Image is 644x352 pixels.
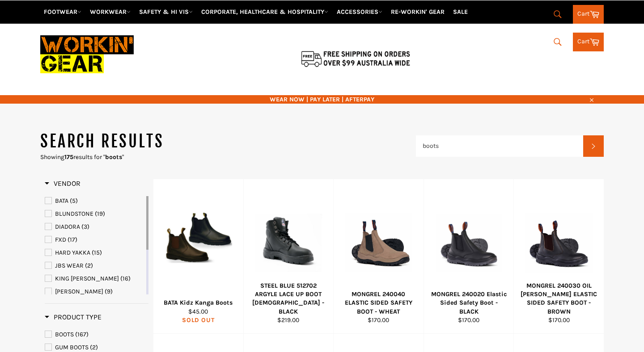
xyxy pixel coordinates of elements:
[45,330,148,339] a: BOOTS
[573,5,604,24] a: Cart
[45,313,102,321] span: Product Type
[339,290,418,316] div: MONGREL 240040 ELASTIC SIDED SAFETY BOOT - WHEAT
[429,290,508,316] div: MONGREL 240020 Elastic Sided Safety Boot - BLACK
[45,313,102,322] h3: Product Type
[55,223,80,230] span: DIADORA
[105,288,113,295] span: (9)
[513,179,604,334] a: MONGREL 240030 OIL KIP ELASTIC SIDED SAFETY BOOT - BROWNMONGREL 240030 OIL [PERSON_NAME] ELASTIC ...
[55,331,74,338] span: BOOTS
[68,236,77,243] span: (17)
[136,4,196,20] a: SAFETY & HI VIS
[40,153,416,161] p: Showing results for " "
[40,4,85,20] a: FOOTWEAR
[55,262,84,269] span: JBS WEAR
[333,179,424,334] a: MONGREL 240040 ELASTIC SIDED SAFETY BOOT - WHEATMONGREL 240040 ELASTIC SIDED SAFETY BOOT - WHEAT$...
[64,153,73,161] strong: 175
[55,344,89,351] span: GUM BOOTS
[55,210,93,218] span: BLUNDSTONE
[86,4,134,20] a: WORKWEAR
[81,223,89,230] span: (3)
[249,281,328,316] div: STEEL BLUE 512702 ARGYLE LACE UP BOOT [DEMOGRAPHIC_DATA] - BLACK
[75,331,89,338] span: (167)
[424,179,514,334] a: MONGREL 240020 Elastic Sided Safety Boot - BLACKMONGREL 240020 Elastic Sided Safety Boot - BLACK$...
[159,298,238,307] div: BATA Kidz Kanga Boots
[159,316,238,324] div: Sold Out
[45,248,144,258] a: HARD YAKKA
[55,275,119,282] span: KING [PERSON_NAME]
[300,49,411,68] img: Flat $9.95 shipping Australia wide
[45,179,80,188] h3: Vendor
[120,275,131,282] span: (16)
[55,249,90,256] span: HARD YAKKA
[45,179,80,188] span: Vendor
[90,344,98,351] span: (2)
[40,29,134,80] img: Workin Gear leaders in Workwear, Safety Boots, PPE, Uniforms. Australia's No.1 in Workwear
[40,95,604,104] span: WEAR NOW | PAY LATER | AFTERPAY
[45,287,144,297] a: MACK
[92,249,102,256] span: (15)
[153,179,243,334] a: BATA Kidz Kanga BootsBATA Kidz Kanga Boots$45.00Sold Out
[333,4,386,20] a: ACCESSORIES
[45,274,144,284] a: KING GEE
[55,236,66,243] span: FXD
[85,262,93,269] span: (2)
[55,197,68,205] span: BATA
[198,4,332,20] a: CORPORATE, HEALTHCARE & HOSPITALITY
[45,222,144,232] a: DIADORA
[95,210,105,218] span: (19)
[45,209,144,219] a: BLUNDSTONE
[40,130,416,153] h1: Search results
[573,33,604,51] a: Cart
[55,288,103,295] span: [PERSON_NAME]
[387,4,448,20] a: RE-WORKIN' GEAR
[45,261,144,271] a: JBS WEAR
[449,4,471,20] a: SALE
[70,197,78,205] span: (5)
[45,235,144,245] a: FXD
[416,135,583,157] input: Search
[520,281,598,316] div: MONGREL 240030 OIL [PERSON_NAME] ELASTIC SIDED SAFETY BOOT - BROWN
[105,153,122,161] strong: boots
[45,196,144,206] a: BATA
[243,179,334,334] a: STEEL BLUE 512702 ARGYLE LACE UP BOOT LADIES - BLACKSTEEL BLUE 512702 ARGYLE LACE UP BOOT [DEMOGR...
